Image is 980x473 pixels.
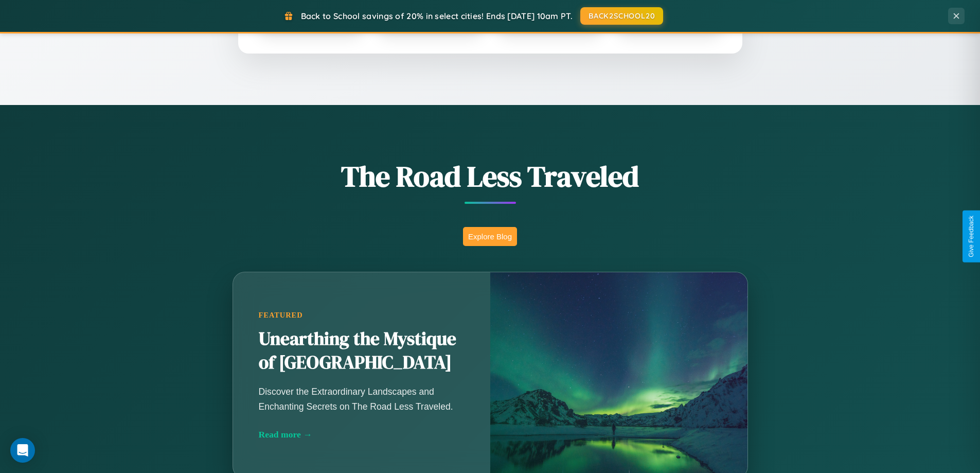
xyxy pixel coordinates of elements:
[182,156,799,196] h1: The Road Less Traveled
[259,384,465,413] p: Discover the Extraordinary Landscapes and Enchanting Secrets on The Road Less Traveled.
[259,429,465,440] div: Read more →
[259,311,465,320] div: Featured
[10,438,35,463] div: Open Intercom Messenger
[580,7,663,25] button: BACK2SCHOOL20
[301,11,573,21] span: Back to School savings of 20% in select cities! Ends [DATE] 10am PT.
[259,327,465,375] h2: Unearthing the Mystique of [GEOGRAPHIC_DATA]
[463,227,517,246] button: Explore Blog
[968,216,975,257] div: Give Feedback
